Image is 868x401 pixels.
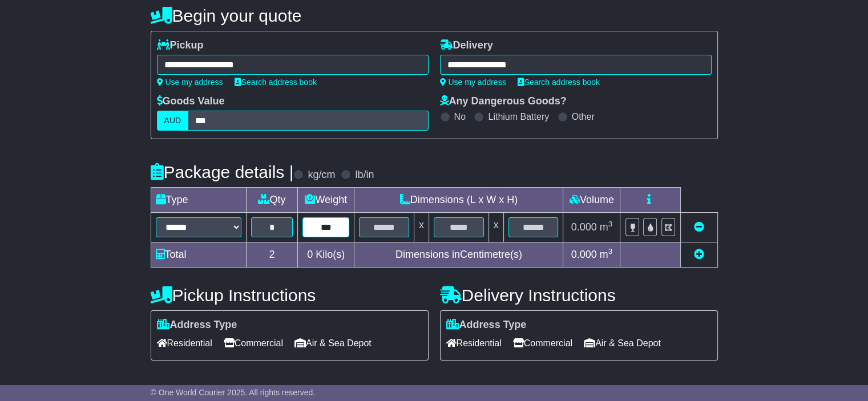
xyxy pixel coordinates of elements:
a: Add new item [694,249,704,260]
span: 0 [307,249,313,260]
h4: Pickup Instructions [151,286,429,305]
span: Residential [446,334,502,352]
span: Commercial [224,334,283,352]
label: Delivery [440,39,493,52]
label: lb/in [355,169,374,181]
td: x [414,213,429,242]
span: m [600,249,613,260]
a: Search address book [235,78,317,87]
td: Qty [246,188,298,213]
span: Residential [157,334,212,352]
h4: Delivery Instructions [440,286,718,305]
label: AUD [157,111,189,131]
label: Any Dangerous Goods? [440,95,567,108]
label: No [454,111,466,122]
a: Use my address [440,78,506,87]
td: 2 [246,242,298,268]
td: Dimensions in Centimetre(s) [354,242,563,268]
label: kg/cm [308,169,335,181]
label: Goods Value [157,95,225,108]
span: m [600,221,613,233]
label: Address Type [157,319,237,331]
a: Remove this item [694,221,704,233]
td: Weight [298,188,354,213]
a: Search address book [518,78,600,87]
td: Dimensions (L x W x H) [354,188,563,213]
h4: Package details | [151,163,294,181]
span: Commercial [513,334,572,352]
span: Air & Sea Depot [584,334,661,352]
td: x [488,213,503,242]
a: Use my address [157,78,223,87]
span: © One World Courier 2025. All rights reserved. [151,388,316,397]
span: 0.000 [571,249,597,260]
td: Total [151,242,246,268]
td: Volume [563,188,620,213]
label: Address Type [446,319,527,331]
span: Air & Sea Depot [294,334,372,352]
td: Kilo(s) [298,242,354,268]
label: Lithium Battery [488,111,549,122]
label: Other [572,111,595,122]
sup: 3 [608,220,613,228]
span: 0.000 [571,221,597,233]
sup: 3 [608,247,613,256]
h4: Begin your quote [151,6,718,25]
label: Pickup [157,39,204,52]
td: Type [151,188,246,213]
